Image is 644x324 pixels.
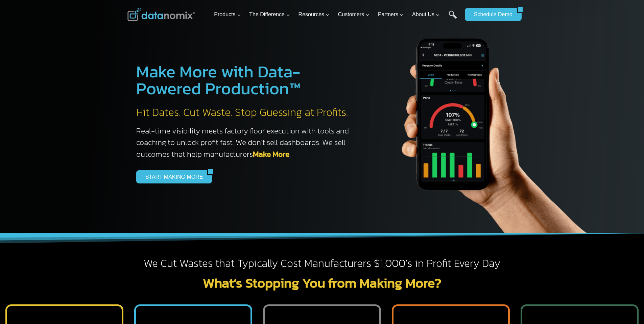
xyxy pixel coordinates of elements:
[253,148,289,160] a: Make More
[369,14,606,233] img: The Datanoix Mobile App available on Android and iOS Devices
[127,256,517,271] h2: We Cut Wastes that Typically Cost Manufacturers $1,000’s in Profit Every Day
[136,63,356,97] h1: Make More with Data-Powered Production™
[412,10,440,19] span: About Us
[211,4,461,26] nav: Primary Navigation
[249,10,290,19] span: The Difference
[136,125,356,160] h3: Real-time visibility meets factory floor execution with tools and coaching to unlock profit fast....
[127,8,195,21] img: Datanomix
[136,170,208,183] a: START MAKING MORE
[449,10,457,26] a: Search
[127,276,517,290] h2: What’s Stopping You from Making More?
[338,10,369,19] span: Customers
[136,105,356,120] h2: Hit Dates. Cut Waste. Stop Guessing at Profits.
[299,10,330,19] span: Resources
[378,10,404,19] span: Partners
[465,8,517,21] a: Schedule Demo
[214,10,241,19] span: Products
